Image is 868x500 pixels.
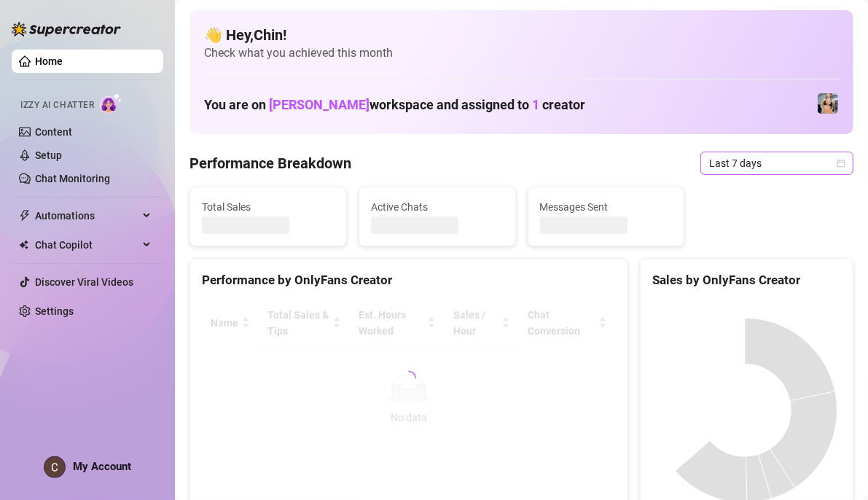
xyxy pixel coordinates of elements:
span: Chat Copilot [35,233,138,257]
span: Automations [35,204,138,227]
a: Home [35,55,63,67]
img: ACg8ocJjJWLWaEnVMMkm3cPH3rgcfPvMqjtuZHT9G8ygc5TjaXGRUw=s96-c [44,457,65,477]
span: Check what you achieved this month [204,45,839,61]
a: Discover Viral Videos [35,276,133,288]
h4: Performance Breakdown [189,153,351,173]
span: Active Chats [371,199,504,215]
span: 1 [532,97,539,112]
div: Performance by OnlyFans Creator [202,270,616,290]
span: calendar [837,159,845,168]
span: Izzy AI Chatter [20,98,94,112]
h4: 👋 Hey, Chin ! [204,25,839,45]
span: [PERSON_NAME] [269,97,370,112]
div: Sales by OnlyFans Creator [652,270,841,290]
span: loading [399,367,419,388]
span: Total Sales [202,199,335,215]
a: Setup [35,149,62,161]
span: Last 7 days [709,152,845,174]
img: logo-BBDzfeDw.svg [12,22,121,36]
img: Veronica [818,93,838,114]
a: Chat Monitoring [35,173,110,184]
span: thunderbolt [19,210,31,222]
h1: You are on workspace and assigned to creator [204,97,585,113]
img: AI Chatter [100,93,122,114]
img: Chat Copilot [19,240,28,250]
a: Content [35,126,72,138]
a: Settings [35,305,74,317]
span: Messages Sent [540,199,673,215]
span: My Account [73,460,131,473]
